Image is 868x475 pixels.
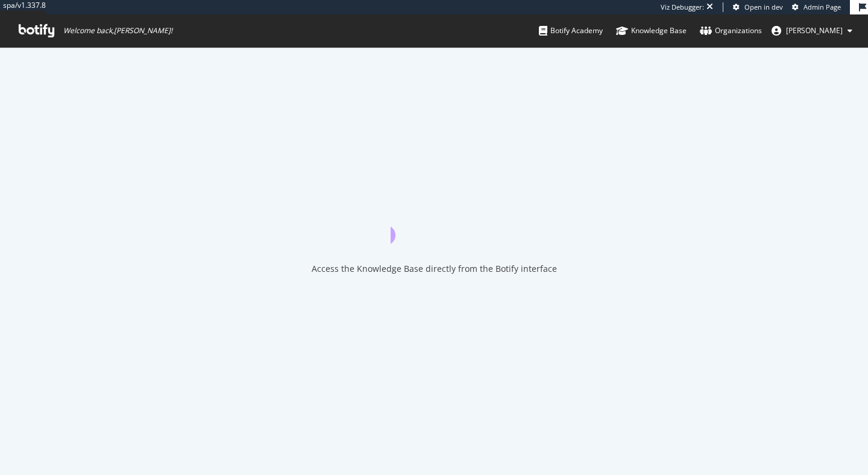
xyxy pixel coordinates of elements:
span: Welcome back, [PERSON_NAME] ! [63,26,172,36]
div: Viz Debugger: [661,2,704,12]
span: adrianna [786,25,843,36]
a: Organizations [700,14,762,47]
a: Admin Page [792,2,841,12]
a: Knowledge Base [616,14,687,47]
div: Knowledge Base [616,25,687,37]
button: [PERSON_NAME] [762,21,862,40]
a: Botify Academy [539,14,603,47]
span: Open in dev [744,2,783,11]
a: Open in dev [733,2,783,12]
div: Organizations [700,25,762,37]
div: Botify Academy [539,25,603,37]
span: Admin Page [804,2,841,11]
